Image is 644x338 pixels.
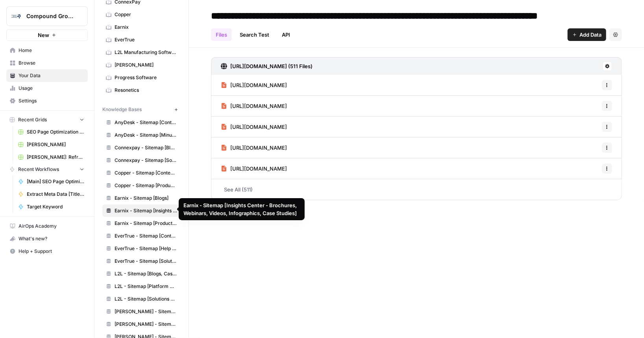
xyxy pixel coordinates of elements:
[115,36,177,43] span: EverTrue
[115,258,177,265] span: EverTrue - Sitemap [Solutions]
[27,154,84,161] span: [PERSON_NAME]: Refresh Existing Content
[102,179,181,192] a: Copper - Sitemap [Product Features]
[230,102,287,110] span: [URL][DOMAIN_NAME]
[6,232,88,245] button: What's new?
[115,182,177,189] span: Copper - Sitemap [Product Features]
[6,29,88,41] button: New
[102,46,181,59] a: L2L Manufacturing Software
[18,116,47,123] span: Recent Grids
[102,255,181,267] a: EverTrue - Sitemap [Solutions]
[102,305,181,318] a: [PERSON_NAME] - Sitemap [Blog]
[102,192,181,204] a: Earnix - Sitemap [Blogs]
[102,242,181,255] a: EverTrue - Sitemap [Help Center for FAQs]
[230,62,313,70] h3: [URL][DOMAIN_NAME] (511 Files)
[230,165,287,173] span: [URL][DOMAIN_NAME]
[15,175,88,188] a: [Main] SEO Page Optimization
[102,318,181,331] a: [PERSON_NAME] - Sitemap [Learn]
[211,179,622,200] a: See All (511)
[230,123,287,131] span: [URL][DOMAIN_NAME]
[9,9,23,23] img: Compound Growth Logo
[211,28,232,41] a: Files
[18,166,59,173] span: Recent Workflows
[115,308,177,315] span: [PERSON_NAME] - Sitemap [Blog]
[189,218,280,225] div: Earnix - Sitemap [Products & Capabilities]
[115,61,177,69] span: [PERSON_NAME]
[115,195,177,202] span: Earnix - Sitemap [Blogs]
[6,95,88,107] a: Settings
[115,321,177,328] span: [PERSON_NAME] - Sitemap [Learn]
[115,11,177,18] span: Copper
[568,28,606,41] button: Add Data
[15,126,88,138] a: SEO Page Optimization Deliverables [[PERSON_NAME]]
[102,59,181,71] a: [PERSON_NAME]
[27,178,84,185] span: [Main] SEO Page Optimization
[102,204,181,217] a: Earnix - Sitemap [Insights Center - Brochures, Webinars, Videos, Infographics, Case Studies]
[115,24,177,31] span: Earnix
[115,220,177,227] span: Earnix - Sitemap [Products & Capabilities]
[19,223,84,230] span: AirOps Academy
[6,69,88,82] a: Your Data
[38,31,49,39] span: New
[7,233,87,245] div: What's new?
[115,270,177,277] span: L2L - Sitemap [Blogs, Case Studies, eBooks]
[102,106,142,113] span: Knowledge Bases
[102,217,181,230] a: Earnix - Sitemap [Products & Capabilities]
[19,97,84,104] span: Settings
[579,31,601,39] span: Add Data
[102,129,181,141] a: AnyDesk - Sitemap [Minus Content Resources]
[115,295,177,303] span: L2L - Sitemap [Solutions Overview]
[102,154,181,167] a: Connexpay - Sitemap [Solutions]
[15,151,88,163] a: [PERSON_NAME]: Refresh Existing Content
[102,280,181,293] a: L2L - Sitemap [Platform Overview]
[115,87,177,94] span: Resonetics
[6,6,88,26] button: Workspace: Compound Growth
[19,72,84,79] span: Your Data
[221,75,287,95] a: [URL][DOMAIN_NAME]
[221,158,287,179] a: [URL][DOMAIN_NAME]
[6,57,88,69] a: Browse
[102,267,181,280] a: L2L - Sitemap [Blogs, Case Studies, eBooks]
[115,144,177,151] span: Connexpay - Sitemap [Blogs & Whitepapers]
[115,157,177,164] span: Connexpay - Sitemap [Solutions]
[115,169,177,176] span: Copper - Sitemap [Content: Blogs, Guides, etc.]
[27,203,84,210] span: Target Keyword
[115,119,177,126] span: AnyDesk - Sitemap [Content Resources]
[102,167,181,179] a: Copper - Sitemap [Content: Blogs, Guides, etc.]
[102,230,181,242] a: EverTrue - Sitemap [Content via /learn]
[6,114,88,126] button: Recent Grids
[115,232,177,240] span: EverTrue - Sitemap [Content via /learn]
[102,84,181,97] a: Resonetics
[27,128,84,136] span: SEO Page Optimization Deliverables [[PERSON_NAME]]
[102,141,181,154] a: Connexpay - Sitemap [Blogs & Whitepapers]
[15,188,88,201] a: Extract Meta Data [Title, Meta & H1]
[277,28,295,41] a: API
[6,220,88,232] a: AirOps Academy
[230,81,287,89] span: [URL][DOMAIN_NAME]
[102,71,181,84] a: Progress Software
[235,28,274,41] a: Search Test
[115,74,177,81] span: Progress Software
[19,59,84,67] span: Browse
[19,248,84,255] span: Help + Support
[6,245,88,258] button: Help + Support
[221,58,313,75] a: [URL][DOMAIN_NAME] (511 Files)
[230,144,287,152] span: [URL][DOMAIN_NAME]
[6,163,88,175] button: Recent Workflows
[15,201,88,213] a: Target Keyword
[19,85,84,92] span: Usage
[221,137,287,158] a: [URL][DOMAIN_NAME]
[27,141,84,148] span: [PERSON_NAME]
[102,293,181,305] a: L2L - Sitemap [Solutions Overview]
[115,283,177,290] span: L2L - Sitemap [Platform Overview]
[27,191,84,198] span: Extract Meta Data [Title, Meta & H1]
[6,82,88,95] a: Usage
[115,132,177,139] span: AnyDesk - Sitemap [Minus Content Resources]
[221,96,287,116] a: [URL][DOMAIN_NAME]
[115,49,177,56] span: L2L Manufacturing Software
[102,8,181,21] a: Copper
[6,44,88,57] a: Home
[102,116,181,129] a: AnyDesk - Sitemap [Content Resources]
[102,33,181,46] a: EverTrue
[26,12,74,20] span: Compound Growth
[115,207,177,214] span: Earnix - Sitemap [Insights Center - Brochures, Webinars, Videos, Infographics, Case Studies]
